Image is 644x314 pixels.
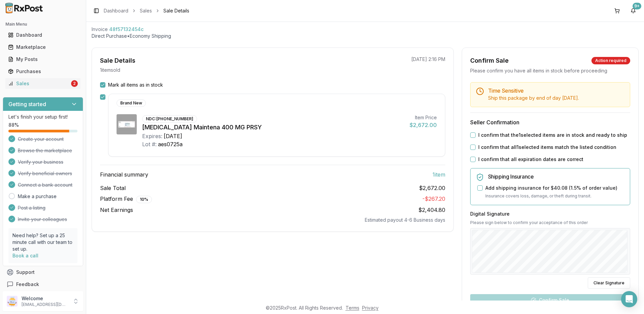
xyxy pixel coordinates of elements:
div: Please confirm you have all items in stock before proceeding [470,67,630,74]
div: Brand New [117,99,146,107]
a: Marketplace [5,41,80,53]
div: Confirm Sale [470,56,509,65]
span: Sale Details [163,7,189,14]
p: Insurance covers loss, damage, or theft during transit. [485,193,624,199]
img: User avatar [7,296,18,307]
div: Estimated payout 4-6 Business days [100,217,445,223]
div: 9+ [633,3,641,9]
label: I confirm that the 1 selected items are in stock and ready to ship [478,132,627,138]
p: [EMAIL_ADDRESS][DOMAIN_NAME] [22,302,68,307]
label: Mark all items as in stock [108,82,163,88]
h3: Getting started [8,100,46,108]
div: Dashboard [8,32,78,38]
span: Browse the marketplace [18,147,72,154]
div: My Posts [8,56,78,63]
button: Sales2 [3,78,83,89]
span: $2,672.00 [419,184,445,192]
button: Feedback [3,278,83,290]
div: [DATE] [164,132,182,140]
span: Connect a bank account [18,182,72,188]
h3: Digital Signature [470,211,630,217]
button: Dashboard [3,30,83,40]
a: Dashboard [104,7,128,14]
button: My Posts [3,54,83,65]
nav: breadcrumb [104,7,189,14]
h5: Shipping Insurance [488,174,624,179]
h2: Main Menu [5,22,80,27]
div: Marketplace [8,44,78,51]
span: Verify beneficial owners [18,170,72,177]
label: Add shipping insurance for $40.08 ( 1.5 % of order value) [485,185,617,191]
div: Expires: [142,132,162,140]
p: [DATE] 2:16 PM [411,56,445,63]
div: Action required [591,57,630,64]
p: Direct Purchase • Economy Shipping [92,33,639,39]
button: Purchases [3,66,83,77]
img: Abilify Maintena 400 MG PRSY [117,114,137,134]
a: Dashboard [5,29,80,41]
a: Sales2 [5,77,80,90]
span: Create your account [18,136,64,143]
a: Purchases [5,65,80,77]
span: Sale Total [100,184,126,192]
h3: Seller Confirmation [470,118,630,126]
div: 10 % [136,196,152,203]
div: Invoice [92,26,108,33]
span: Feedback [16,281,39,288]
p: Please sign below to confirm your acceptance of this order [470,220,630,225]
div: aes0725a [158,140,183,148]
a: Book a call [12,253,38,258]
span: Post a listing [18,205,45,211]
div: 2 [71,80,78,87]
div: $2,672.00 [410,121,437,129]
a: Privacy [362,305,379,311]
div: Sales [8,80,70,87]
p: 1 item sold [100,67,120,73]
div: Sale Details [100,56,135,65]
label: I confirm that all 1 selected items match the listed condition [478,144,616,151]
span: Financial summary [100,170,148,179]
span: Verify your business [18,159,63,165]
span: Invite your colleagues [18,216,67,223]
img: RxPost Logo [3,3,46,13]
button: 9+ [628,5,639,16]
span: $2,404.80 [418,207,445,213]
div: Lot #: [142,140,157,148]
p: Welcome [22,295,68,302]
span: 1 item [432,170,445,179]
span: Net Earnings [100,206,133,214]
div: Purchases [8,68,78,75]
label: I confirm that all expiration dates are correct [478,156,583,163]
div: NDC: [PHONE_NUMBER] [142,115,197,123]
span: 88 % [8,122,19,128]
span: 48f57132454c [109,26,143,33]
a: Make a purchase [18,193,57,200]
span: - $267.20 [422,195,445,202]
button: Clear Signature [588,277,630,289]
div: Open Intercom Messenger [621,291,637,307]
span: Ship this package by end of day [DATE] . [488,95,579,101]
a: Terms [346,305,359,311]
button: Marketplace [3,42,83,53]
p: Let's finish your setup first! [8,114,77,120]
span: Platform Fee [100,195,152,203]
h5: Time Sensitive [488,88,624,93]
div: Item Price [410,114,437,121]
p: Need help? Set up a 25 minute call with our team to set up. [12,232,73,252]
div: [MEDICAL_DATA] Maintena 400 MG PRSY [142,123,404,132]
a: Sales [140,7,152,14]
button: Support [3,266,83,278]
a: My Posts [5,53,80,65]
